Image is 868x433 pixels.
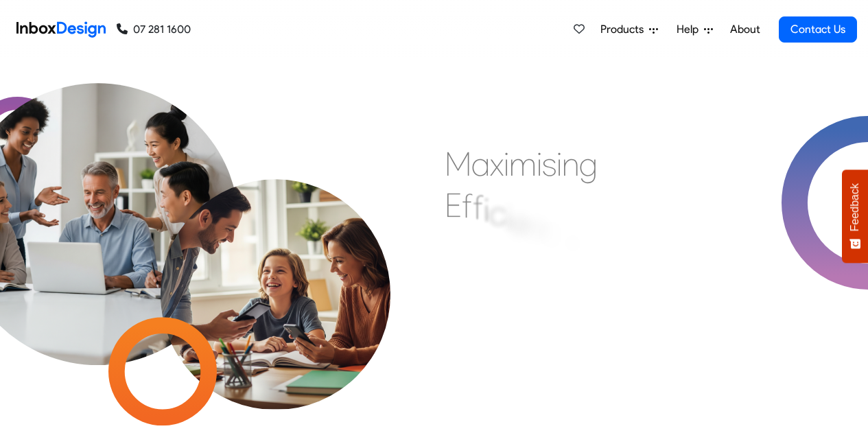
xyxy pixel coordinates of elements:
div: M [445,143,471,185]
div: i [537,143,542,185]
div: e [511,201,528,242]
a: Help [671,16,718,43]
a: Products [595,16,664,43]
a: Contact Us [779,16,857,43]
img: parents_with_child.png [132,122,419,410]
span: Help [677,21,704,38]
div: g [579,143,598,185]
span: Feedback [849,183,861,231]
div: m [509,143,537,185]
div: x [490,143,504,185]
div: a [471,143,490,185]
div: f [462,185,473,226]
a: About [726,16,764,43]
div: E [445,185,462,226]
div: i [504,143,509,185]
div: n [528,207,546,248]
div: Maximising Efficient & Engagement, Connecting Schools, Families, and Students. [445,143,777,349]
div: t [546,213,556,255]
div: i [506,196,511,237]
div: c [489,192,506,233]
a: 07 281 1600 [117,21,191,38]
button: Feedback - Show survey [842,169,868,263]
div: i [556,143,562,185]
div: & [564,221,583,262]
div: f [473,187,484,228]
div: n [562,143,579,185]
div: i [484,189,489,231]
div: s [542,143,556,185]
span: Products [600,21,649,38]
